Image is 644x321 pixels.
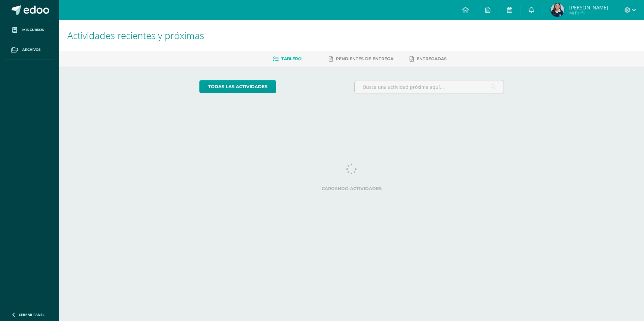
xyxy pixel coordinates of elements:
span: Entregadas [417,56,447,61]
span: Mi Perfil [569,10,608,16]
span: Pendientes de entrega [336,56,393,61]
a: Archivos [5,40,54,60]
label: Cargando actividades [199,186,504,191]
a: Pendientes de entrega [329,53,393,64]
img: 2a9e972e57122f6a79f587713fe641ef.png [551,3,564,17]
input: Busca una actividad próxima aquí... [355,80,504,94]
span: Tablero [281,56,301,61]
span: [PERSON_NAME] [569,4,608,11]
a: todas las Actividades [199,80,276,93]
span: Actividades recientes y próximas [67,29,204,42]
a: Tablero [273,53,301,64]
a: Mis cursos [5,20,54,40]
span: Cerrar panel [19,312,44,317]
span: Mis cursos [22,27,44,33]
span: Archivos [22,47,40,52]
a: Entregadas [410,53,447,64]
